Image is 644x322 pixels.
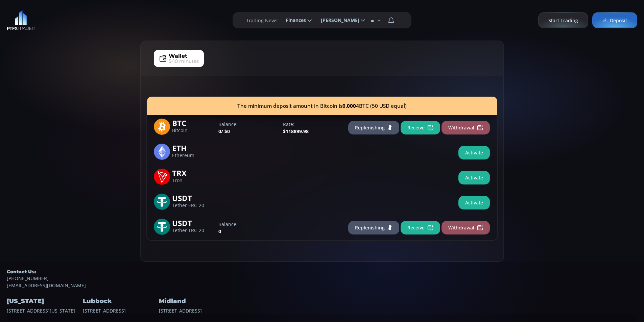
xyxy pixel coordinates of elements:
[283,121,341,128] label: Rate:
[7,10,35,30] img: LOGO
[147,97,497,115] div: The minimum deposit amount in Bitcoin is BTC (50 USD equal)
[316,14,359,27] span: [PERSON_NAME]
[348,221,399,234] button: Replenishing
[221,128,230,134] span: / $0
[602,17,627,24] span: Deposit
[215,121,280,135] div: 0
[458,196,490,209] button: Activate
[172,228,213,233] span: Tether TRC-20
[401,121,440,134] button: Receive
[7,269,637,289] div: [EMAIL_ADDRESS][DOMAIN_NAME]
[7,296,81,307] h4: [US_STATE]
[442,121,490,134] button: Withdrawal
[281,14,306,27] span: Finances
[169,58,199,65] span: 5-10 minutes
[215,221,280,235] div: 0
[172,203,213,208] span: Tether ERC-20
[172,169,213,176] span: TRX
[172,153,213,158] span: Ethereum
[172,119,213,126] span: BTC
[172,128,213,133] span: Bitcoin
[592,13,637,28] a: Deposit
[348,121,399,134] button: Replenishing
[342,102,359,109] b: 0.0004
[7,269,637,275] h5: Contact Us:
[458,171,490,184] button: Activate
[280,121,344,135] div: $118899.98
[172,219,213,226] span: USDT
[172,194,213,201] span: USDT
[246,17,278,24] label: Trading News
[159,296,233,307] h4: Midland
[172,178,213,183] span: Tron
[172,144,213,151] span: ETH
[218,221,276,228] label: Balance:
[442,221,490,234] button: Withdrawal
[458,146,490,159] button: Activate
[83,296,157,307] h4: Lubbock
[83,289,157,314] div: [STREET_ADDRESS]
[154,50,204,67] a: Wallet5-10 minutes
[538,13,588,28] a: Start Trading
[159,289,233,314] div: [STREET_ADDRESS]
[401,221,440,234] button: Receive
[548,17,578,24] span: Start Trading
[218,121,276,128] label: Balance:
[169,52,187,60] span: Wallet
[7,275,637,282] a: [PHONE_NUMBER]
[7,289,81,314] div: [STREET_ADDRESS][US_STATE]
